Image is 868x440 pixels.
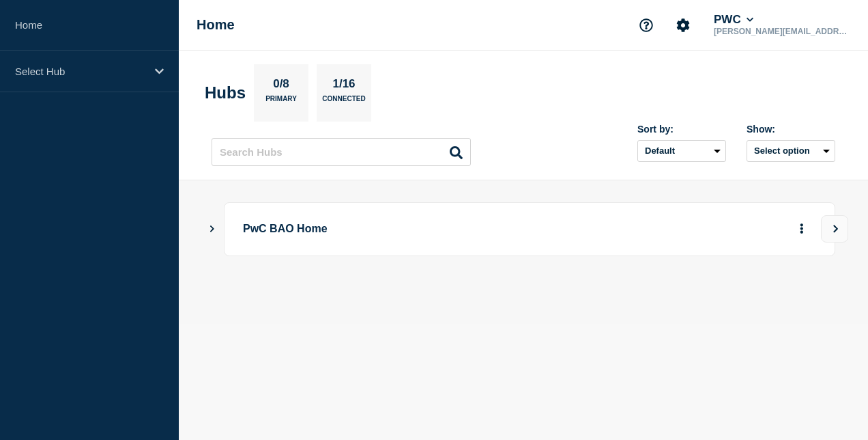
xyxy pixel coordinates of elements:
[821,215,848,243] button: View
[265,95,297,109] p: Primary
[747,124,835,135] div: Show:
[15,66,146,77] p: Select Hub
[209,224,216,234] button: Show Connected Hubs
[328,77,360,95] p: 1/16
[669,11,697,40] button: Account settings
[747,140,835,162] button: Select option
[637,140,726,162] select: Sort by
[793,217,811,242] button: More actions
[322,95,365,109] p: Connected
[243,217,736,242] p: PwC BAO Home
[268,77,295,95] p: 0/8
[637,124,726,135] div: Sort by:
[711,27,853,36] p: [PERSON_NAME][EMAIL_ADDRESS][DOMAIN_NAME]
[632,11,661,40] button: Support
[711,13,756,27] button: PWC
[197,17,235,33] h1: Home
[205,83,246,102] h2: Hubs
[212,138,471,166] input: Search Hubs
